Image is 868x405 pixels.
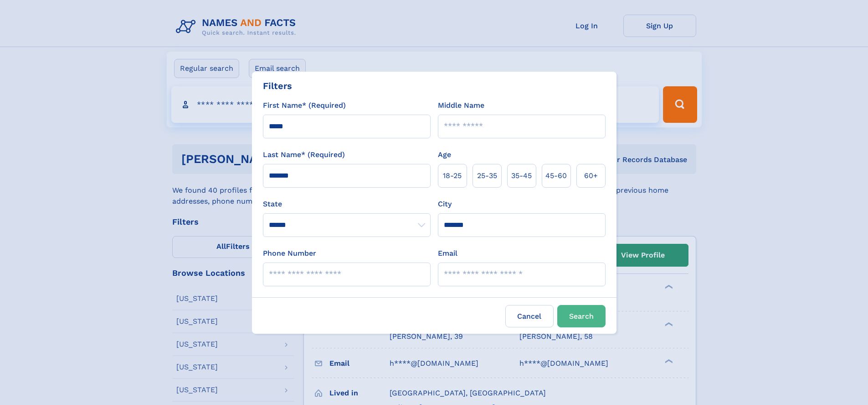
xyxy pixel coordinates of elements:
[438,100,484,111] label: Middle Name
[443,170,462,181] span: 18‑25
[438,199,452,210] label: City
[511,170,532,181] span: 35‑45
[263,149,345,160] label: Last Name* (Required)
[545,170,567,181] span: 45‑60
[584,170,598,181] span: 60+
[438,149,451,160] label: Age
[438,248,457,259] label: Email
[263,79,292,93] div: Filters
[557,305,606,327] button: Search
[263,248,316,259] label: Phone Number
[505,305,554,327] label: Cancel
[263,199,431,210] label: State
[263,100,346,111] label: First Name* (Required)
[477,170,497,181] span: 25‑35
